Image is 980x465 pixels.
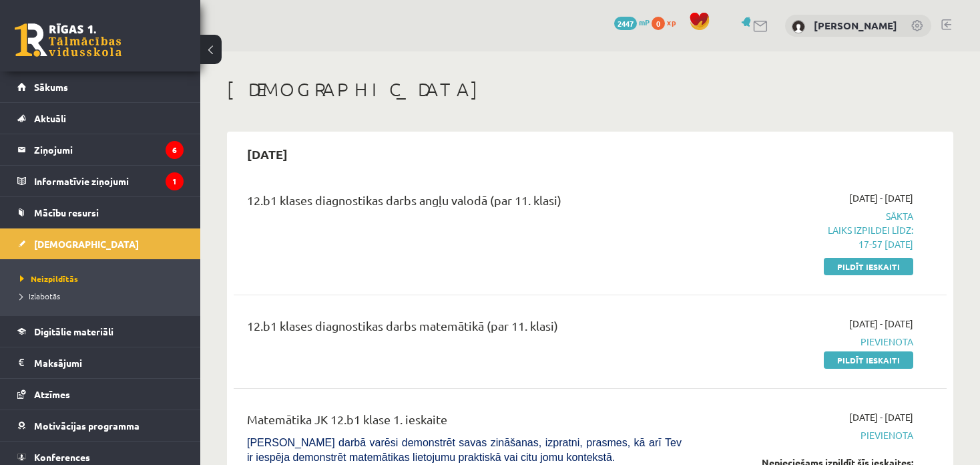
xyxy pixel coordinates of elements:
img: Anastasija Badajeva [792,20,805,33]
span: Pievienota [704,335,913,349]
legend: Maksājumi [34,347,184,378]
a: Aktuāli [17,103,184,134]
span: Izlabotās [20,291,60,301]
a: [PERSON_NAME] [814,19,897,32]
a: Mācību resursi [17,197,184,228]
span: Pievienota [704,428,913,442]
a: Rīgas 1. Tālmācības vidusskola [15,23,121,57]
span: Konferences [34,451,90,463]
span: Digitālie materiāli [34,325,113,337]
a: 2447 mP [614,17,650,27]
i: 6 [166,141,184,159]
span: Motivācijas programma [34,420,140,432]
i: 1 [166,172,184,190]
span: [DATE] - [DATE] [849,317,913,331]
a: Atzīmes [17,379,184,410]
span: Sākums [34,81,68,93]
a: Motivācijas programma [17,410,184,441]
a: 0 xp [652,17,682,27]
span: Mācību resursi [34,206,99,218]
h2: [DATE] [234,138,301,170]
a: Neizpildītās [20,273,187,285]
a: Sākums [17,71,184,102]
span: Aktuāli [34,112,66,124]
a: Maksājumi [17,347,184,378]
span: mP [639,17,650,27]
h1: [DEMOGRAPHIC_DATA] [227,78,953,101]
span: 2447 [614,17,637,30]
legend: Informatīvie ziņojumi [34,166,184,196]
span: Atzīmes [34,388,70,400]
p: Laiks izpildei līdz: 17-57 [DATE] [704,223,913,251]
span: [DEMOGRAPHIC_DATA] [34,238,139,250]
span: 0 [652,17,665,30]
a: [DEMOGRAPHIC_DATA] [17,228,184,259]
a: Pildīt ieskaiti [824,351,913,369]
a: Pildīt ieskaiti [824,258,913,275]
a: Digitālie materiāli [17,316,184,347]
a: Izlabotās [20,290,187,302]
legend: Ziņojumi [34,134,184,165]
span: [PERSON_NAME] darbā varēsi demonstrēt savas zināšanas, izpratni, prasmes, kā arī Tev ir iespēja d... [247,437,684,463]
div: 12.b1 klases diagnostikas darbs angļu valodā (par 11. klasi) [247,191,684,216]
a: Ziņojumi6 [17,134,184,165]
span: Sākta [704,209,913,251]
span: [DATE] - [DATE] [849,191,913,205]
div: Matemātika JK 12.b1 klase 1. ieskaite [247,410,684,435]
a: Informatīvie ziņojumi1 [17,166,184,196]
span: [DATE] - [DATE] [849,410,913,424]
div: 12.b1 klases diagnostikas darbs matemātikā (par 11. klasi) [247,317,684,341]
span: Neizpildītās [20,273,78,284]
span: xp [667,17,676,27]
